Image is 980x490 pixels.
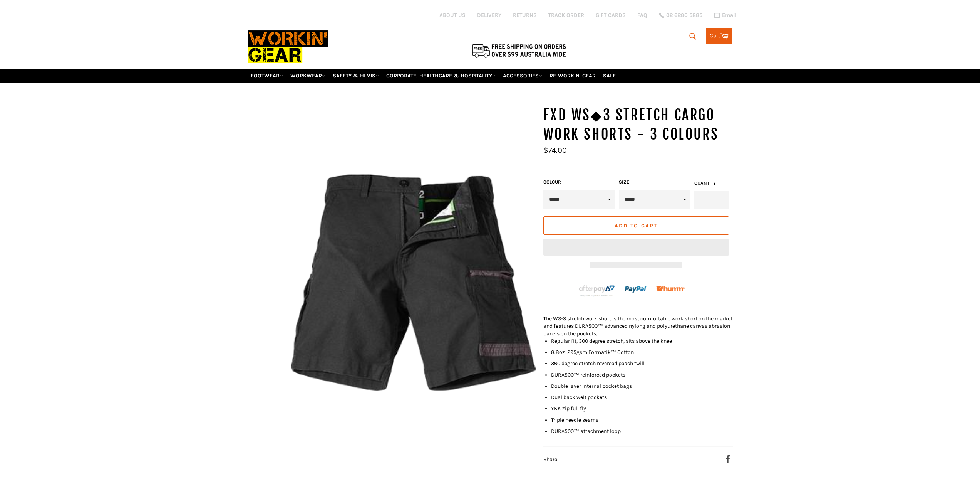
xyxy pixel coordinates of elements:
a: 02 6280 5885 [659,13,702,18]
a: TRACK ORDER [548,12,584,19]
a: SAFETY & HI VIS [330,69,382,83]
a: CORPORATE, HEALTHCARE & HOSPITALITY [383,69,499,83]
li: DURA500™ attachment loop [551,428,733,435]
h1: FXD WS◆3 Stretch Cargo Work Shorts - 3 Colours [543,106,733,144]
img: Workin Gear leaders in Workwear, Safety Boots, PPE, Uniforms. Australia's No.1 in Workwear [248,25,328,69]
img: paypal.png [625,278,647,301]
img: Flat $9.95 shipping Australia wide [471,42,567,59]
a: ACCESSORIES [500,69,545,83]
a: SALE [600,69,619,83]
a: DELIVERY [477,12,501,19]
a: WORKWEAR [287,69,328,83]
li: YKK zip full fly [551,405,733,412]
a: ABOUT US [439,12,466,19]
span: $74.00 [543,146,567,155]
a: GIFT CARDS [596,12,626,19]
li: Triple needle seams [551,416,733,424]
li: Double layer internal pocket bags [551,382,733,390]
label: Quantity [694,180,729,187]
li: DURA500™ reinforced pockets [551,371,733,379]
span: Add to Cart [615,222,657,229]
span: The WS-3 stretch work short is the most comfortable work short on the market and features DURA500... [543,315,732,337]
a: Cart [706,28,732,44]
img: Humm_core_logo_RGB-01_300x60px_small_195d8312-4386-4de7-b182-0ef9b6303a37.png [656,286,685,291]
img: Afterpay-Logo-on-dark-bg_large.png [578,284,616,297]
label: Size [619,179,690,185]
a: RETURNS [513,12,537,19]
li: 8.8oz 295gsm Formatik™ Cotton [551,349,733,356]
a: FAQ [637,12,647,19]
label: COLOUR [543,179,615,185]
li: Regular fit, 300 degree stretch, sits above the knee [551,337,733,345]
a: FOOTWEAR [248,69,286,83]
button: Add to Cart [543,216,729,235]
span: Share [543,456,557,463]
a: RE-WORKIN' GEAR [546,69,599,83]
li: 360 degree stretch reversed peach twill [551,360,733,367]
span: Email [722,13,737,18]
span: 02 6280 5885 [666,13,702,18]
a: Email [714,12,737,19]
img: FXD WS◆3 Stretch Cargo Work Shorts - 3 Colours - Workin' Gear [291,106,536,472]
li: Dual back welt pockets [551,394,733,401]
